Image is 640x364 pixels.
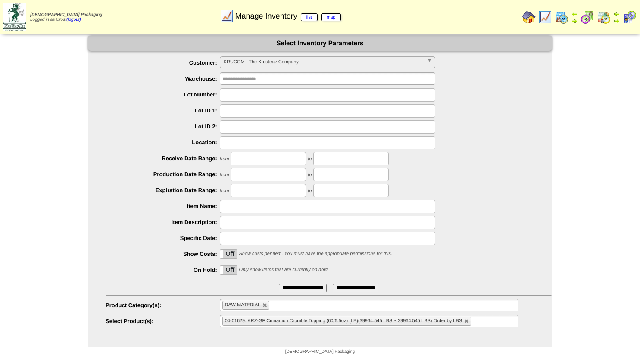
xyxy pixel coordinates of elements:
label: Product Category(s): [106,302,220,308]
img: line_graph.gif [538,10,552,24]
label: On Hold: [106,267,220,273]
div: OnOff [220,249,237,259]
img: arrowright.gif [613,17,620,24]
img: calendarprod.gif [555,10,568,24]
label: Show Costs: [106,251,220,257]
span: Manage Inventory [235,12,341,21]
span: [DEMOGRAPHIC_DATA] Packaging [30,12,102,17]
label: Location: [106,139,220,146]
div: OnOff [220,265,237,275]
img: arrowleft.gif [613,10,620,17]
label: Expiration Date Range: [106,187,220,193]
span: from [220,172,229,177]
label: Off [220,250,237,258]
span: to [308,156,312,162]
label: Lot ID 1: [106,107,220,114]
span: Logged in as Crost [30,12,102,22]
label: Item Description: [106,219,220,225]
label: Customer: [106,59,220,66]
img: line_graph.gif [220,9,234,23]
label: Specific Date: [106,235,220,241]
img: home.gif [522,10,536,24]
div: Select Inventory Parameters [88,36,552,51]
img: calendarinout.gif [597,10,611,24]
label: Off [220,266,237,274]
span: to [308,172,312,177]
img: arrowleft.gif [571,10,578,17]
a: list [301,13,318,21]
span: Only show items that are currently on hold. [239,267,328,272]
label: Warehouse: [106,75,220,82]
label: Item Name: [106,203,220,209]
span: from [220,188,229,193]
img: calendarblend.gif [581,10,594,24]
label: Lot ID 2: [106,123,220,130]
span: [DEMOGRAPHIC_DATA] Packaging [285,349,355,354]
span: from [220,156,229,162]
span: to [308,188,312,193]
img: calendarcustomer.gif [623,10,637,24]
img: arrowright.gif [571,17,578,24]
label: Select Product(s): [106,318,220,324]
span: KRUCOM - The Krusteaz Company [224,57,424,67]
label: Production Date Range: [106,171,220,177]
span: 04-01629: KRZ-GF Cinnamon Crumble Topping (60/6.5oz) (LB)(39964.545 LBS ~ 39964.545 LBS) Order by... [225,318,462,324]
a: map [321,13,341,21]
a: (logout) [66,17,81,22]
img: zoroco-logo-small.webp [3,3,26,31]
span: RAW MATERIAL [225,302,261,308]
label: Receive Date Range: [106,155,220,162]
span: Show costs per item. You must have the appropriate permissions for this. [239,251,392,256]
label: Lot Number: [106,91,220,98]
